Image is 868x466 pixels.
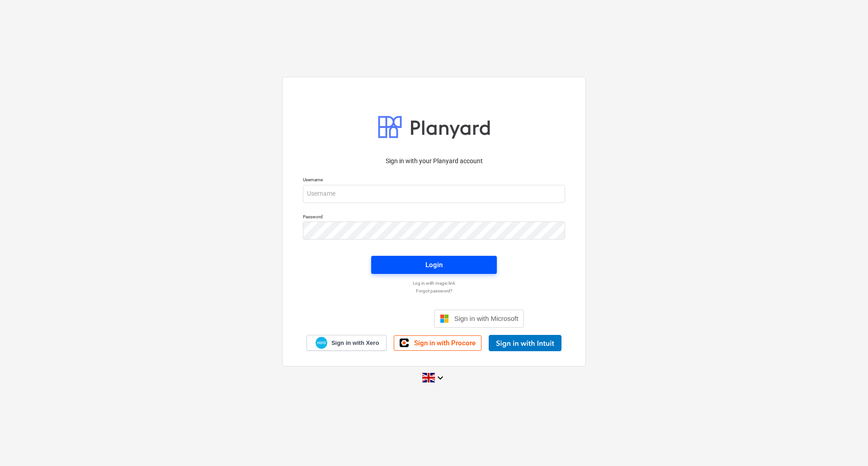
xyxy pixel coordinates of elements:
[414,339,476,347] span: Sign in with Procore
[303,214,565,221] p: Password
[340,309,431,329] iframe: Sign in with Google Button
[303,185,565,203] input: Username
[440,314,449,323] img: Microsoft logo
[454,315,519,322] span: Sign in with Microsoft
[303,156,565,166] p: Sign in with your Planyard account
[425,259,443,271] div: Login
[298,288,570,294] a: Forgot password?
[394,335,481,351] a: Sign in with Procore
[307,335,387,351] a: Sign in with Xero
[331,339,379,347] span: Sign in with Xero
[371,256,497,274] button: Login
[303,177,565,184] p: Username
[435,372,446,383] i: keyboard_arrow_down
[316,337,327,349] img: Xero logo
[298,280,570,286] a: Log in with magic link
